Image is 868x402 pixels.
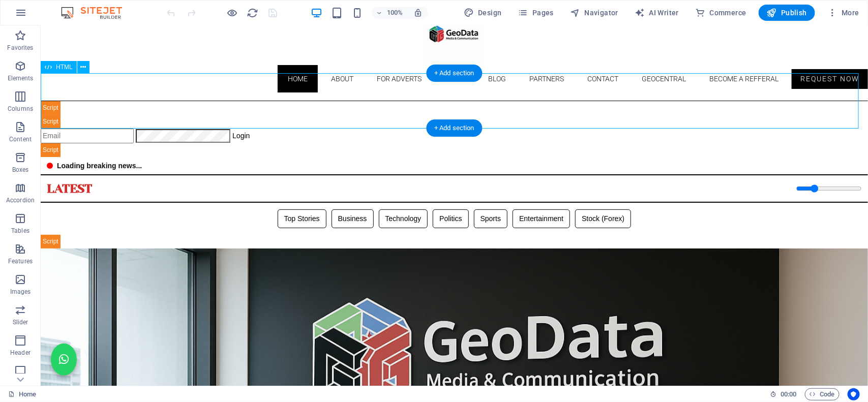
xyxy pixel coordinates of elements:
p: Favorites [7,44,33,52]
p: Content [9,135,32,143]
a: Click to cancel selection. Double-click to open Pages [8,388,36,400]
h6: Session time [770,388,797,400]
span: Publish [767,8,807,18]
span: AI Writer [635,8,679,18]
button: Usercentrics [848,388,860,400]
button: AI Writer [631,5,683,21]
p: Elements [8,74,34,82]
span: Pages [518,8,554,18]
i: Reload page [247,7,259,19]
h6: 100% [387,7,403,19]
button: Publish [759,5,815,21]
span: : [788,390,789,398]
p: Tables [11,227,29,235]
p: Images [10,288,31,296]
div: Design (Ctrl+Alt+Y) [460,5,506,21]
button: Commerce [691,5,751,21]
span: HTML [56,64,73,70]
div: + Add section [426,119,483,137]
span: Design [464,8,502,18]
i: On resize automatically adjust zoom level to fit chosen device. [413,8,423,17]
button: Pages [514,5,558,21]
p: Accordion [6,196,35,204]
button: More [823,5,863,21]
p: Columns [8,105,33,113]
p: Features [8,257,33,265]
button: Design [460,5,506,21]
img: Editor Logo [58,7,135,19]
button: reload [247,7,259,19]
p: Boxes [12,166,29,174]
span: Navigator [570,8,618,18]
button: Code [805,388,840,400]
p: Slider [13,318,28,326]
span: 00 00 [781,388,796,400]
button: 100% [372,7,408,19]
span: Commerce [695,8,746,18]
p: Header [10,349,31,357]
div: + Add section [426,65,483,82]
span: Code [810,388,835,400]
span: More [827,8,859,18]
button: Navigator [566,5,622,21]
